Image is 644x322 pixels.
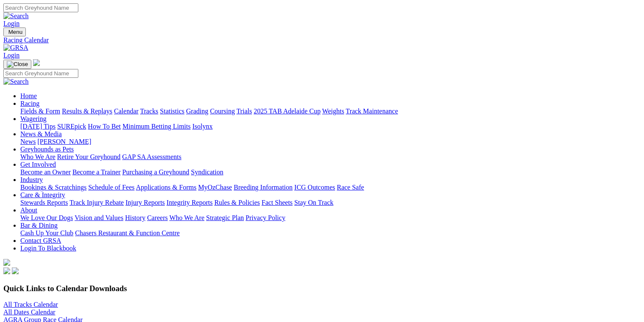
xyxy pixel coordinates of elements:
[20,184,641,191] div: Industry
[3,267,10,274] img: facebook.svg
[140,107,158,115] a: Tracks
[125,214,145,221] a: History
[192,123,213,130] a: Isolynx
[346,107,398,115] a: Track Maintenance
[3,259,10,266] img: logo-grsa-white.png
[75,229,180,237] a: Chasers Restaurant & Function Centre
[20,146,74,153] a: Greyhounds as Pets
[62,107,112,115] a: Results & Replays
[20,214,641,222] div: About
[72,168,121,176] a: Become a Trainer
[114,107,138,115] a: Calendar
[3,78,29,85] img: Search
[322,107,344,115] a: Weights
[214,199,260,206] a: Rules & Policies
[3,12,29,20] img: Search
[20,138,641,146] div: News & Media
[186,107,208,115] a: Grading
[294,199,333,206] a: Stay On Track
[33,59,40,66] img: logo-grsa-white.png
[20,245,76,252] a: Login To Blackbook
[75,214,123,221] a: Vision and Values
[160,107,185,115] a: Statistics
[337,184,364,191] a: Race Safe
[20,123,55,130] a: [DATE] Tips
[3,308,55,316] a: All Dates Calendar
[206,214,244,221] a: Strategic Plan
[3,284,641,293] h3: Quick Links to Calendar Downloads
[3,69,78,78] input: Search
[20,107,641,115] div: Racing
[122,123,191,130] a: Minimum Betting Limits
[20,92,37,99] a: Home
[234,184,293,191] a: Breeding Information
[20,153,55,160] a: Who We Are
[57,123,86,130] a: SUREpick
[12,267,19,274] img: twitter.svg
[20,100,39,107] a: Racing
[3,28,26,36] button: Toggle navigation
[88,184,134,191] a: Schedule of Fees
[20,138,36,145] a: News
[7,61,28,68] img: Close
[125,199,165,206] a: Injury Reports
[3,20,19,27] a: Login
[294,184,335,191] a: ICG Outcomes
[191,168,223,176] a: Syndication
[3,301,58,308] a: All Tracks Calendar
[20,206,37,214] a: About
[20,229,73,237] a: Cash Up Your Club
[20,176,43,183] a: Industry
[20,184,86,191] a: Bookings & Scratchings
[8,29,22,35] span: Menu
[169,214,205,221] a: Who We Are
[3,36,641,44] a: Racing Calendar
[20,168,641,176] div: Get Involved
[20,191,65,198] a: Care & Integrity
[20,153,641,161] div: Greyhounds as Pets
[246,214,285,221] a: Privacy Policy
[69,199,124,206] a: Track Injury Rebate
[20,107,60,115] a: Fields & Form
[3,52,19,59] a: Login
[122,153,182,160] a: GAP SA Assessments
[20,222,58,229] a: Bar & Dining
[166,199,213,206] a: Integrity Reports
[57,153,121,160] a: Retire Your Greyhound
[20,161,56,168] a: Get Involved
[136,184,196,191] a: Applications & Forms
[20,123,641,130] div: Wagering
[20,168,71,176] a: Become an Owner
[122,168,189,176] a: Purchasing a Greyhound
[20,214,73,221] a: We Love Our Dogs
[20,130,62,138] a: News & Media
[20,237,61,244] a: Contact GRSA
[262,199,293,206] a: Fact Sheets
[210,107,235,115] a: Coursing
[20,199,641,206] div: Care & Integrity
[236,107,252,115] a: Trials
[3,44,28,52] img: GRSA
[147,214,168,221] a: Careers
[20,115,47,122] a: Wagering
[3,3,78,12] input: Search
[20,229,641,237] div: Bar & Dining
[20,199,68,206] a: Stewards Reports
[3,60,31,69] button: Toggle navigation
[88,123,121,130] a: How To Bet
[37,138,91,145] a: [PERSON_NAME]
[198,184,232,191] a: MyOzChase
[254,107,321,115] a: 2025 TAB Adelaide Cup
